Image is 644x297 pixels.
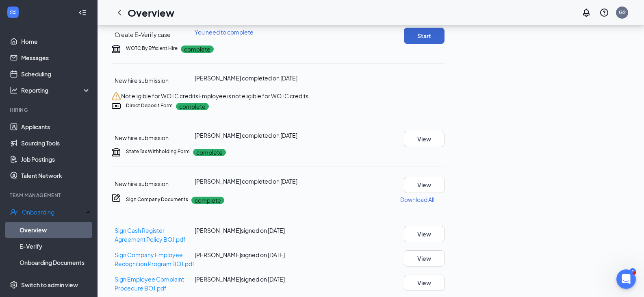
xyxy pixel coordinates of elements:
svg: ChevronLeft [115,8,124,17]
span: Home [19,243,35,248]
a: Applicants [21,119,91,135]
div: • [DATE] [54,75,76,84]
div: Onboarding [22,208,84,216]
button: Start [404,28,445,44]
h1: Messages [60,4,104,17]
span: E-Verify [37,28,59,37]
svg: QuestionInfo [599,8,609,17]
span: Rate your conversation [29,67,95,74]
a: Overview [20,222,91,238]
span: Not eligible for WOTC credits [121,92,198,100]
button: Tickets [108,222,163,255]
button: Messages [54,222,108,255]
span: [PERSON_NAME] completed on [DATE] [195,132,297,139]
button: Download All [400,193,435,206]
div: Close [143,3,157,18]
span: Rate your conversation [29,37,95,44]
div: G2 [619,9,626,16]
span: [PERSON_NAME] completed on [DATE] [195,178,297,185]
button: View [404,177,445,193]
a: Scheduling [21,66,91,82]
div: [PERSON_NAME] signed on [DATE] [195,250,306,259]
h5: Direct Deposit Form [126,102,173,109]
div: [PERSON_NAME] [29,45,76,54]
p: Download All [400,195,434,204]
h5: WOTC By Efficient Hire [126,45,178,52]
div: Not eligible for WOTC credits [111,91,445,101]
iframe: Intercom live chat [616,269,636,289]
div: Hiring [10,106,89,113]
svg: Notifications [581,8,591,17]
span: New hire submission [115,77,169,84]
a: Activity log [20,271,91,287]
svg: Settings [10,281,18,289]
h5: State Tax Withholding Form [126,148,190,155]
span: Messages [65,243,97,248]
div: • [DATE] [78,45,100,54]
button: View [404,275,445,291]
p: complete [176,103,209,110]
button: View [404,131,445,147]
a: Job Postings [21,151,91,167]
div: Switch to admin view [21,281,78,289]
svg: Government [111,44,121,54]
svg: DirectDepositIcon [111,101,121,111]
span: Tickets [126,243,145,248]
svg: Analysis [10,86,18,94]
svg: Warning [111,91,121,101]
a: Messages [21,50,91,66]
svg: UserCheck [10,208,18,216]
img: Profile image for Sarah [9,33,26,49]
span: New hire submission [115,134,169,141]
button: Send us a message [37,197,125,214]
h1: Overview [128,6,174,20]
img: Profile image for Micaella [9,67,26,83]
div: [PERSON_NAME] signed on [DATE] [195,226,306,235]
p: complete [181,46,214,53]
div: [PERSON_NAME] signed on [DATE] [195,275,306,284]
a: Onboarding Documents [20,254,91,271]
svg: TaxGovernmentIcon [111,147,121,157]
p: complete [191,197,224,204]
a: Sign Employee Complaint Procedure BOJ.pdf [115,275,184,292]
a: E-Verify [20,238,91,254]
svg: Collapse [78,9,87,17]
button: View [404,250,445,267]
a: Sign Company Employee Recognition Program BOJ.pdf [115,251,195,267]
span: Employee is not eligible for WOTC credits. [198,92,310,100]
a: Sourcing Tools [21,135,91,151]
p: complete [193,149,226,156]
span: Create E-Verify case [115,31,171,38]
a: Sign Cash Register Agreement Policy BOJ.pdf [115,227,186,243]
div: Micaella [29,75,52,84]
div: 4 [629,268,636,275]
svg: CompanyDocumentIcon [111,193,121,203]
a: Home [21,33,91,50]
div: Team Management [10,192,89,199]
span: [PERSON_NAME] completed on [DATE] [195,74,297,82]
a: Talent Network [21,167,91,184]
div: Reporting [21,86,91,94]
button: View [404,226,445,242]
svg: WorkstreamLogo [9,8,17,16]
span: New hire submission [115,180,169,187]
span: You need to complete [195,28,254,36]
h5: Sign Company Documents [126,196,188,203]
